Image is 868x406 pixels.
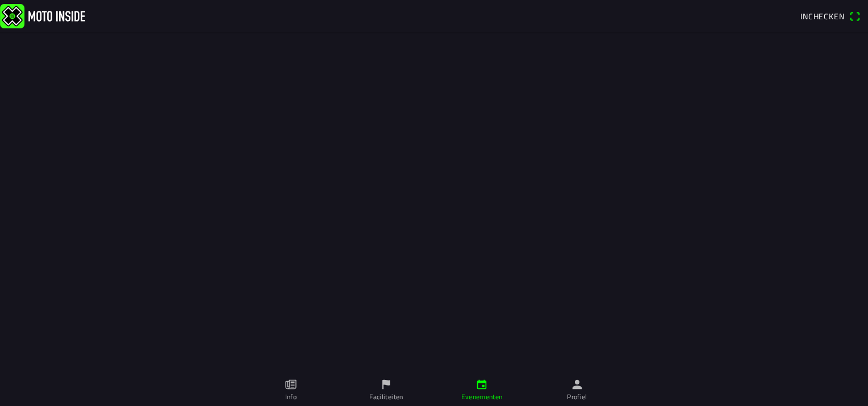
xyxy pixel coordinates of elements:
[571,378,583,391] ion-icon: person
[800,10,845,22] span: Inchecken
[475,378,488,391] ion-icon: calendar
[795,6,866,26] a: Incheckenqr scanner
[285,378,297,391] ion-icon: paper
[461,392,503,402] ion-label: Evenementen
[369,392,403,402] ion-label: Faciliteiten
[380,378,393,391] ion-icon: flag
[567,392,587,402] ion-label: Profiel
[285,392,297,402] ion-label: Info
